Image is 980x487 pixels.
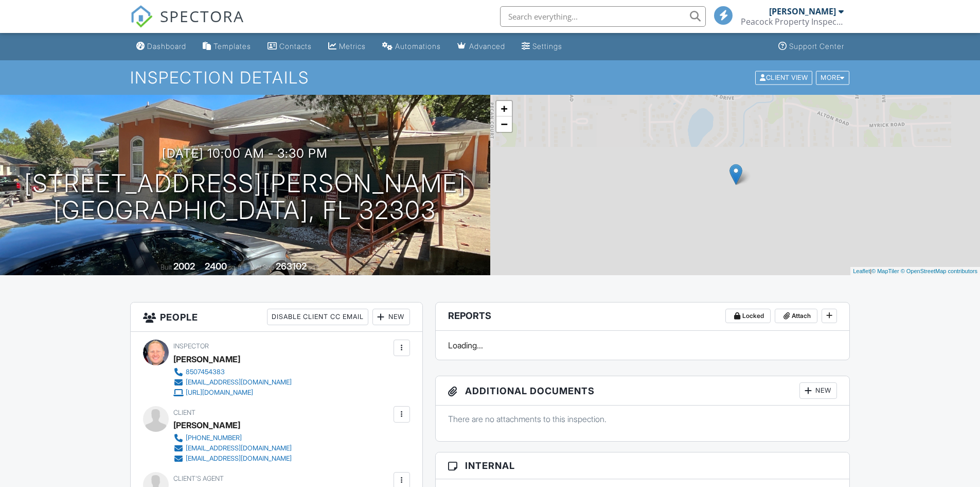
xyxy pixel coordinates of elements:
a: [EMAIL_ADDRESS][DOMAIN_NAME] [173,443,292,454]
h3: People [131,303,422,332]
a: © MapTiler [871,268,899,274]
a: Support Center [774,37,848,56]
p: There are no attachments to this inspection. [448,413,838,425]
a: Settings [518,37,566,56]
a: [PHONE_NUMBER] [173,433,292,443]
div: New [799,382,837,399]
h3: [DATE] 10:00 am - 3:30 pm [162,146,328,160]
a: Zoom out [496,116,512,132]
span: SPECTORA [160,5,244,27]
div: [PERSON_NAME] [769,6,836,16]
h1: [STREET_ADDRESS][PERSON_NAME] [GEOGRAPHIC_DATA], FL 32303 [24,170,466,225]
div: Metrics [339,42,366,51]
a: © OpenStreetMap contributors [901,268,977,274]
div: [PERSON_NAME] [173,417,240,433]
div: Automations [395,42,441,51]
div: Client View [755,71,812,85]
a: Advanced [453,37,509,56]
span: Client [173,409,195,416]
div: More [816,71,849,85]
div: [EMAIL_ADDRESS][DOMAIN_NAME] [186,455,292,463]
a: Dashboard [132,37,190,56]
div: 263102 [276,261,307,272]
span: Built [161,263,172,271]
div: New [372,309,410,325]
h3: Additional Documents [436,376,850,406]
div: [PHONE_NUMBER] [186,434,242,442]
a: Leaflet [853,268,870,274]
div: Advanced [469,42,505,51]
span: sq. ft. [228,263,243,271]
span: Client's Agent [173,475,224,482]
div: Peacock Property Inspections [741,16,844,27]
input: Search everything... [500,6,706,27]
h1: Inspection Details [130,69,850,87]
img: The Best Home Inspection Software - Spectora [130,5,153,28]
a: 8507454383 [173,367,292,377]
a: [EMAIL_ADDRESS][DOMAIN_NAME] [173,377,292,388]
div: Disable Client CC Email [267,309,368,325]
div: Dashboard [147,42,186,51]
div: 2002 [173,261,195,272]
a: [EMAIL_ADDRESS][DOMAIN_NAME] [173,454,292,464]
span: sq.ft. [308,263,321,271]
div: Templates [213,42,251,51]
a: Templates [199,37,255,56]
a: Metrics [324,37,370,56]
a: Zoom in [496,101,512,116]
a: SPECTORA [130,14,244,36]
div: 2400 [205,261,227,272]
div: [PERSON_NAME] [173,351,240,367]
a: Client View [754,73,815,81]
div: Settings [532,42,562,51]
h3: Internal [436,452,850,479]
div: Contacts [279,42,312,51]
div: 8507454383 [186,368,225,376]
div: [URL][DOMAIN_NAME] [186,389,253,397]
span: Lot Size [253,263,274,271]
a: [URL][DOMAIN_NAME] [173,388,292,398]
a: Automations (Basic) [378,37,445,56]
span: Inspector [173,342,209,350]
a: Contacts [263,37,316,56]
div: [EMAIL_ADDRESS][DOMAIN_NAME] [186,378,292,387]
div: | [850,267,980,276]
div: [EMAIL_ADDRESS][DOMAIN_NAME] [186,444,292,452]
div: Support Center [789,42,844,51]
